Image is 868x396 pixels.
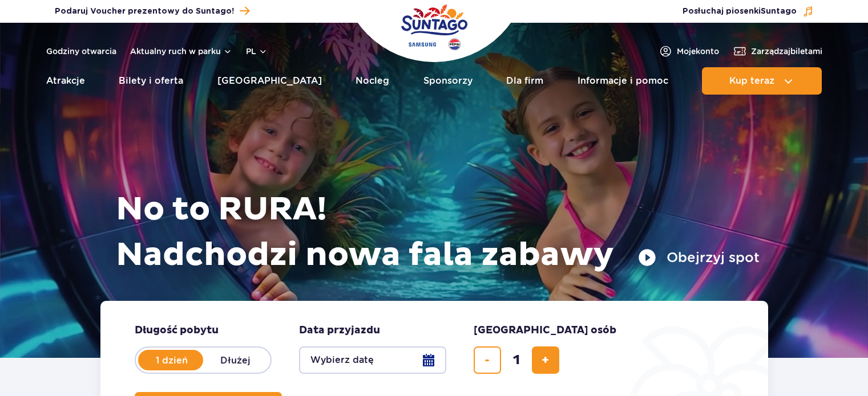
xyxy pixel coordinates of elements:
a: Bilety i oferta [119,67,183,95]
button: Posłuchaj piosenkiSuntago [683,6,814,17]
span: [GEOGRAPHIC_DATA] osób [474,324,616,337]
a: Mojekonto [659,44,719,58]
span: Moje konto [677,46,719,57]
a: Sponsorzy [423,67,473,95]
a: Zarządzajbiletami [733,44,822,58]
button: pl [246,46,268,57]
button: Aktualny ruch w parku [130,47,232,56]
label: 1 dzień [139,348,204,372]
span: Podaruj Voucher prezentowy do Suntago! [55,6,234,17]
span: Posłuchaj piosenki [683,6,797,17]
span: Zarządzaj biletami [751,46,822,57]
a: Dla firm [506,67,543,95]
button: Obejrzyj spot [638,248,760,267]
span: Długość pobytu [135,324,219,337]
span: Suntago [761,7,797,15]
a: Informacje i pomoc [578,67,668,95]
button: Kup teraz [702,67,822,95]
button: usuń bilet [474,346,501,374]
h1: No to RURA! Nadchodzi nowa fala zabawy [116,187,760,278]
a: Atrakcje [46,67,85,95]
a: Podaruj Voucher prezentowy do Suntago! [55,3,249,19]
a: Godziny otwarcia [46,46,116,57]
span: Data przyjazdu [299,324,380,337]
a: [GEOGRAPHIC_DATA] [217,67,322,95]
input: liczba biletów [503,346,530,374]
label: Dłużej [203,348,268,372]
button: dodaj bilet [532,346,559,374]
span: Kup teraz [729,76,774,86]
button: Wybierz datę [299,346,446,374]
a: Nocleg [356,67,389,95]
